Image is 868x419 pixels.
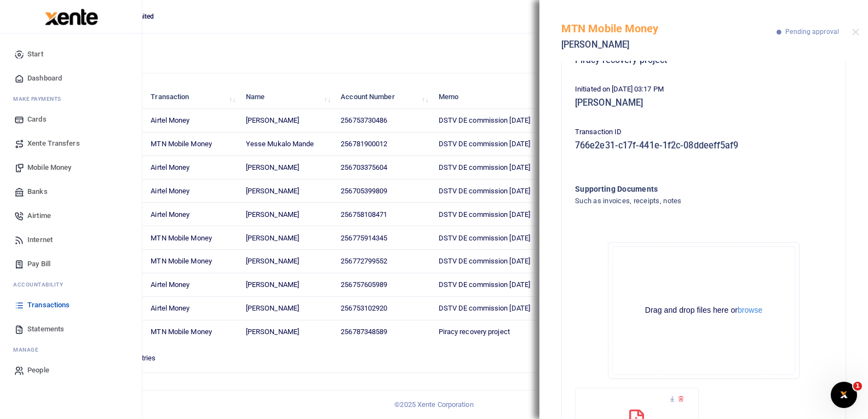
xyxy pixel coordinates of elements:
[151,304,189,312] span: Airtel Money
[151,140,212,148] span: MTN Mobile Money
[341,116,387,124] span: 256753730486
[9,131,133,156] a: Xente Transfers
[432,85,579,109] th: Memo: activate to sort column ascending
[9,358,133,382] a: People
[335,85,432,109] th: Account Number: activate to sort column ascending
[575,84,832,95] p: Initiated on [DATE] 03:17 PM
[439,116,531,124] span: DSTV DE commission [DATE]
[19,95,61,103] span: ake Payments
[341,328,387,336] span: 256787348589
[151,234,212,242] span: MTN Mobile Money
[341,280,387,289] span: 256757605989
[439,328,510,336] span: Piracy recovery project
[27,138,80,149] span: Xente Transfers
[575,195,788,207] h4: Such as invoices, receipts, notes
[246,304,299,312] span: [PERSON_NAME]
[9,252,133,276] a: Pay Bill
[151,210,189,219] span: Airtel Money
[27,114,47,125] span: Cards
[27,210,51,221] span: Airtime
[151,116,189,124] span: Airtel Money
[145,85,239,109] th: Transaction: activate to sort column ascending
[246,234,299,242] span: [PERSON_NAME]
[738,306,762,314] button: browse
[27,162,71,173] span: Mobile Money
[45,9,98,25] img: logo-large
[439,187,531,195] span: DSTV DE commission [DATE]
[341,304,387,312] span: 256753102920
[785,28,839,36] span: Pending approval
[246,163,299,171] span: [PERSON_NAME]
[439,234,531,242] span: DSTV DE commission [DATE]
[19,346,39,354] span: anage
[240,85,335,109] th: Name: activate to sort column ascending
[246,257,299,265] span: [PERSON_NAME]
[151,257,212,265] span: MTN Mobile Money
[608,242,800,379] div: File Uploader
[852,28,859,36] button: Close
[27,234,53,245] span: Internet
[151,280,189,289] span: Airtel Money
[27,186,48,197] span: Banks
[246,140,314,148] span: Yesse Mukalo Mande
[9,228,133,252] a: Internet
[853,382,862,391] span: 1
[9,66,133,90] a: Dashboard
[341,187,387,195] span: 256705399809
[9,156,133,180] a: Mobile Money
[439,304,531,312] span: DSTV DE commission [DATE]
[575,97,832,108] h5: [PERSON_NAME]
[151,328,212,336] span: MTN Mobile Money
[439,163,531,171] span: DSTV DE commission [DATE]
[439,140,531,148] span: DSTV DE commission [DATE]
[27,300,70,311] span: Transactions
[9,317,133,341] a: Statements
[27,365,49,376] span: People
[9,42,133,66] a: Start
[21,280,63,289] span: countability
[9,107,133,131] a: Cards
[246,187,299,195] span: [PERSON_NAME]
[27,259,50,269] span: Pay Bill
[151,163,189,171] span: Airtel Money
[575,127,832,138] p: Transaction ID
[246,210,299,219] span: [PERSON_NAME]
[44,12,98,20] a: logo-small logo-large logo-large
[575,183,788,195] h4: Supporting Documents
[439,257,531,265] span: DSTV DE commission [DATE]
[42,34,859,45] p: Download
[9,204,133,228] a: Airtime
[341,140,387,148] span: 256781900012
[831,382,857,408] iframe: Intercom live chat
[613,305,795,315] div: Drag and drop files here or
[246,116,299,124] span: [PERSON_NAME]
[27,324,64,335] span: Statements
[439,280,531,289] span: DSTV DE commission [DATE]
[9,276,133,293] li: Ac
[439,210,531,219] span: DSTV DE commission [DATE]
[51,347,380,364] div: Showing 11 to 20 of 3,006 entries
[246,328,299,336] span: [PERSON_NAME]
[9,341,133,358] li: M
[27,49,43,60] span: Start
[341,257,387,265] span: 256772799552
[561,39,777,50] h5: [PERSON_NAME]
[151,187,189,195] span: Airtel Money
[575,140,832,151] h5: 766e2e31-c17f-441e-1f2c-08ddeeff5af9
[9,90,133,107] li: M
[9,293,133,317] a: Transactions
[246,280,299,289] span: [PERSON_NAME]
[561,22,777,35] h5: MTN Mobile Money
[341,234,387,242] span: 256775914345
[27,73,62,84] span: Dashboard
[9,180,133,204] a: Banks
[341,210,387,219] span: 256758108471
[341,163,387,171] span: 256703375604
